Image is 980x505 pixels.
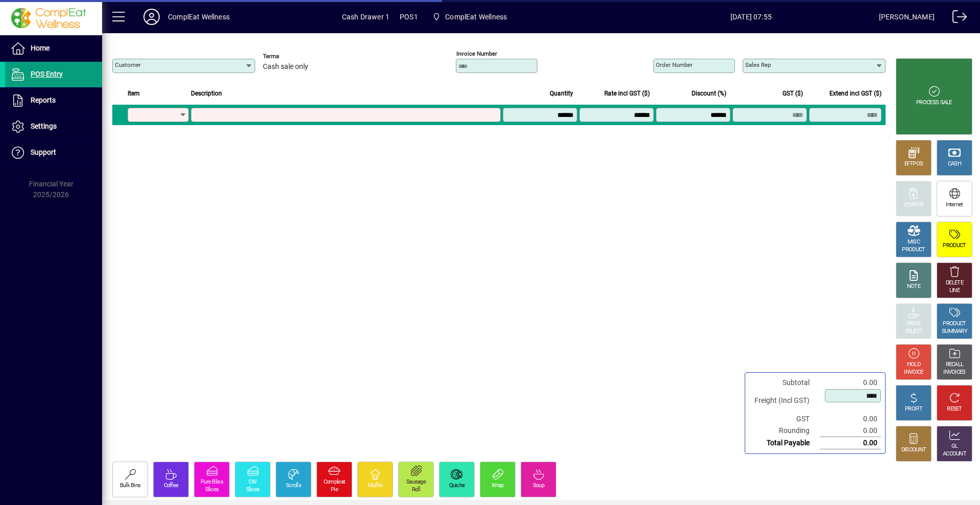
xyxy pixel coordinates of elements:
[820,377,881,389] td: 0.00
[904,369,923,376] div: INVOICE
[5,140,102,165] a: Support
[428,8,511,26] span: ComplEat Wellness
[5,114,102,139] a: Settings
[908,238,920,246] div: MISC
[907,361,920,369] div: HOLD
[820,437,881,449] td: 0.00
[331,486,338,494] div: Pie
[948,160,961,168] div: CASH
[445,9,507,25] span: ComplEat Wellness
[135,8,168,26] button: Profile
[456,50,497,57] mat-label: Invoice number
[829,88,881,99] span: Extend incl GST ($)
[5,88,102,113] a: Reports
[656,61,693,68] mat-label: Order number
[946,361,964,369] div: RECALL
[692,88,726,99] span: Discount (%)
[946,279,963,287] div: DELETE
[263,63,308,71] span: Cash sale only
[492,482,503,490] div: Wrap
[907,320,921,328] div: PRICE
[5,36,102,61] a: Home
[942,328,967,335] div: SUMMARY
[749,437,820,449] td: Total Payable
[749,425,820,437] td: Rounding
[945,2,967,35] a: Logout
[128,88,140,99] span: Item
[368,482,383,490] div: Muffin
[342,9,389,25] span: Cash Drawer 1
[943,450,966,458] div: ACCOUNT
[943,369,965,376] div: INVOICES
[949,287,960,295] div: LINE
[31,122,57,130] span: Settings
[286,482,301,490] div: Scrolls
[412,486,420,494] div: Roll
[745,61,771,68] mat-label: Sales rep
[820,425,881,437] td: 0.00
[902,246,925,254] div: PRODUCT
[31,70,63,78] span: POS Entry
[205,486,219,494] div: Slices
[550,88,573,99] span: Quantity
[115,61,141,68] mat-label: Customer
[904,201,924,209] div: CHARGE
[623,9,879,25] span: [DATE] 07:55
[31,148,56,156] span: Support
[916,99,952,107] div: PROCESS SALE
[533,482,544,490] div: Soup
[201,478,223,486] div: Pure Bliss
[324,478,345,486] div: Compleat
[749,377,820,389] td: Subtotal
[120,482,141,490] div: Bulk Bins
[400,9,418,25] span: POS1
[879,9,935,25] div: [PERSON_NAME]
[946,201,963,209] div: Internet
[246,486,260,494] div: Slices
[905,328,923,335] div: SELECT
[449,482,465,490] div: Quiche
[943,320,966,328] div: PRODUCT
[263,53,324,60] span: Terms
[168,9,230,25] div: ComplEat Wellness
[604,88,650,99] span: Rate incl GST ($)
[907,283,920,291] div: NOTE
[901,446,926,454] div: DISCOUNT
[820,413,881,425] td: 0.00
[904,160,923,168] div: EFTPOS
[249,478,257,486] div: CW
[406,478,426,486] div: Sausage
[782,88,803,99] span: GST ($)
[191,88,222,99] span: Description
[749,413,820,425] td: GST
[31,96,56,104] span: Reports
[947,405,962,413] div: RESET
[905,405,922,413] div: PROFIT
[943,242,966,250] div: PRODUCT
[31,44,50,52] span: Home
[164,482,179,490] div: Coffee
[749,389,820,413] td: Freight (Incl GST)
[951,443,958,450] div: GL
